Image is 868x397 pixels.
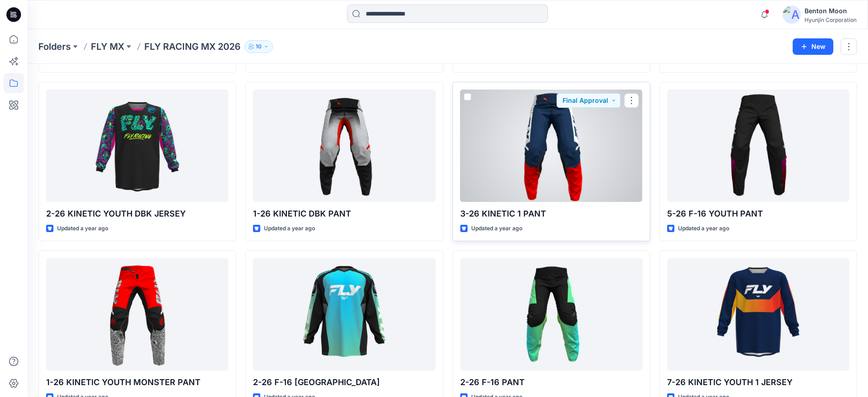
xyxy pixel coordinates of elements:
a: 7-26 KINETIC YOUTH 1 JERSEY [667,258,849,371]
p: Updated a year ago [678,224,729,233]
button: New [793,38,833,55]
a: 2-26 KINETIC YOUTH DBK JERSEY [46,90,228,202]
div: Benton Moon [805,5,857,16]
a: 2-26 F-16 JERSEY [253,258,435,371]
a: FLY MX [91,40,124,53]
p: Updated a year ago [471,224,522,233]
a: 2-26 F-16 PANT [460,258,642,371]
a: Folders [38,40,71,53]
img: avatar [783,5,801,24]
p: Updated a year ago [57,224,108,233]
p: 3-26 KINETIC 1 PANT [460,207,642,220]
a: 3-26 KINETIC 1 PANT [460,90,642,202]
p: 1-26 KINETIC YOUTH MONSTER PANT [46,376,228,389]
p: Updated a year ago [264,224,315,233]
p: 2-26 KINETIC YOUTH DBK JERSEY [46,207,228,220]
a: 5-26 F-16 YOUTH PANT [667,90,849,202]
a: 1-26 KINETIC YOUTH MONSTER PANT [46,258,228,371]
p: 2-26 F-16 [GEOGRAPHIC_DATA] [253,376,435,389]
p: 10 [256,42,262,52]
button: 10 [244,40,273,53]
p: FLY RACING MX 2026 [144,40,241,53]
p: 7-26 KINETIC YOUTH 1 JERSEY [667,376,849,389]
p: 2-26 F-16 PANT [460,376,642,389]
p: 1-26 KINETIC DBK PANT [253,207,435,220]
a: 1-26 KINETIC DBK PANT [253,90,435,202]
p: 5-26 F-16 YOUTH PANT [667,207,849,220]
div: Hyunjin Corporation [805,16,857,23]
